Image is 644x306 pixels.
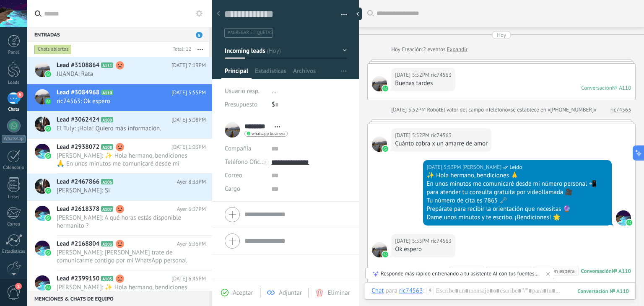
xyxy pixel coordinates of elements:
span: Presupuesto [225,101,257,109]
div: Responde más rápido entrenando a tu asistente AI con tus fuentes de datos [381,270,540,277]
span: A103 [101,241,113,246]
div: Buenas tardes [395,79,452,88]
span: Lead #2938072 [57,143,99,151]
span: [PERSON_NAME]: Si [57,187,190,194]
span: #agregar etiquetas [228,30,273,36]
div: Correo [2,222,26,227]
div: Resumir [461,267,480,275]
div: Cuánto cobra x un amarre de amor [395,140,488,148]
span: ric74563 [372,76,387,91]
span: A111 [101,62,113,68]
span: Julian Cortes (Oficina de Venta) [462,163,501,171]
span: El Tuly: ¡Hola! Quiero más información. [57,124,190,132]
div: Marque resuelto [490,267,527,275]
a: Lead #3084968 A110 [DATE] 5:55PM ric74563: Ok espero [27,84,212,111]
span: [PERSON_NAME]: ✨ Hola hermano, bendiciones 🙏 En unos minutos me comunicaré desde mi número person... [57,152,190,168]
span: Leído [509,163,522,171]
a: Lead #2938072 A108 [DATE] 1:03PM [PERSON_NAME]: ✨ Hola hermano, bendiciones 🙏 En unos minutos me ... [27,139,212,173]
div: $ [272,98,347,112]
div: Estadísticas [2,249,26,254]
img: waba.svg [45,285,51,290]
div: Presupuesto [225,98,265,112]
img: waba.svg [626,220,632,226]
span: Lead #3062424 [57,116,99,124]
span: A105 [101,276,113,281]
div: Dame unos minutos y te escribo. ¡Bendiciones! 🌟 [427,213,608,222]
span: Ayer 6:37PM [177,205,206,213]
div: Conversación [581,267,612,275]
div: ric74563 [399,287,423,294]
div: Chats abiertos [34,44,72,54]
a: Expandir [447,45,467,54]
span: [DATE] 5:08PM [171,116,206,124]
img: waba.svg [45,126,51,132]
span: [PERSON_NAME]: [PERSON_NAME] trate de comunicarme contigo por mi WhatsApp personal pero no tuve r... [57,249,190,265]
span: El valor del campo «Teléfono» [441,106,511,114]
span: : [423,287,424,295]
span: A109 [101,117,113,122]
div: [DATE] 5:53PM [427,163,462,171]
div: [DATE] 5:52PM [395,131,431,140]
span: [DATE] 1:03PM [171,143,206,151]
img: waba.svg [45,71,51,77]
span: JUANDA: Rata [57,70,190,78]
div: 110 [577,288,629,295]
span: se establece en «[PHONE_NUMBER]» [511,106,597,114]
a: Lead #3062424 A109 [DATE] 5:08PM El Tuly: ¡Hola! Quiero más información. [27,112,212,138]
span: Lead #3108864 [57,61,99,70]
div: Chats [2,107,26,112]
span: [DATE] 5:55PM [171,88,206,97]
span: Archivos [293,67,316,79]
div: № A110 [612,84,631,91]
a: Lead #2618378 A107 Ayer 6:37PM [PERSON_NAME]: A qué horas estás disponible hermanito ? [27,201,212,235]
a: Lead #2168804 A103 Ayer 6:36PM [PERSON_NAME]: [PERSON_NAME] trate de comunicarme contigo por mi W... [27,236,212,270]
a: Lead #2467866 A106 Ayer 8:33PM [PERSON_NAME]: Si [27,174,212,200]
img: waba.svg [45,250,51,256]
div: Hoy [497,31,506,39]
span: [PERSON_NAME]: ✨ Hola hermano, bendiciones 🙏 En unos minutos me comunicaré desde mi número person... [57,283,190,299]
span: Lead #2399150 [57,275,99,283]
span: Lead #2168804 [57,240,99,248]
div: Hoy [391,45,402,54]
span: [PERSON_NAME]: A qué horas estás disponible hermanito ? [57,214,190,230]
div: Tu número de cita es 7865 🗝️ [427,197,608,205]
span: Ayer 8:33PM [177,178,206,186]
div: [DATE] 5:52PM [391,106,427,114]
div: № A110 [612,267,631,275]
span: ric74563: Ok espero [57,97,190,105]
div: Entradas [27,27,209,42]
span: Julian Cortes [616,210,631,226]
img: waba.svg [45,153,51,159]
span: A107 [101,206,113,212]
span: ... [272,87,277,95]
span: ric74563 [431,237,452,245]
span: Ayer 6:36PM [177,240,206,248]
img: waba.svg [382,252,388,257]
img: waba.svg [45,99,51,104]
span: Principal [225,67,248,79]
a: ric74563 [610,106,631,114]
span: Eliminar [327,289,350,297]
div: [DATE] 5:52PM [395,71,431,79]
span: 5 [17,91,23,98]
span: Lead #2467866 [57,178,99,186]
span: Adjuntar [279,289,302,297]
span: whatsapp business [252,132,285,136]
div: Menciones & Chats de equipo [27,291,209,306]
span: Usuario resp. [225,87,260,95]
div: En unos minutos me comunicaré desde mi número personal 📲 para atender tu consulta gratuita por vi... [427,180,608,197]
span: Cargo [225,186,240,192]
div: Creación: [391,45,467,54]
div: Usuario resp. [225,85,265,98]
span: para [386,287,397,295]
span: Correo [225,171,242,179]
span: ric74563 [372,242,387,257]
span: A110 [101,90,113,95]
button: Teléfono Oficina [225,156,265,169]
img: waba.svg [382,146,388,152]
span: 2 eventos [423,45,445,54]
a: Lead #2399150 A105 [DATE] 6:45PM [PERSON_NAME]: ✨ Hola hermano, bendiciones 🙏 En unos minutos me ... [27,270,212,305]
span: ric74563 [372,137,387,152]
img: waba.svg [382,86,388,91]
a: Lead #3108864 A111 [DATE] 7:19PM JUANDA: Rata [27,57,212,84]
